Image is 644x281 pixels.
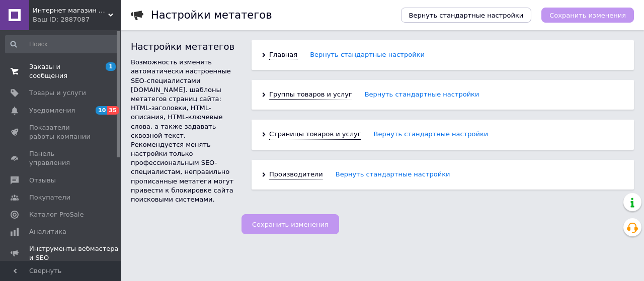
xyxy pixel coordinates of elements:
div: Настройки метатегов [131,40,242,53]
span: Главная [269,50,297,60]
a: Вернуть стандартные настройки [373,130,488,139]
input: Поиск [5,35,119,53]
span: 35 [107,106,119,115]
span: 10 [96,106,107,115]
span: Товары и услуги [29,88,86,98]
div: Возможность изменять автоматически настроенные SEO-специалистами [DOMAIN_NAME]. шаблоны метатегов... [131,58,242,140]
span: Показатели работы компании [29,123,93,141]
span: Аналитика [29,227,66,236]
button: Вернуть стандартные настройки [401,8,532,23]
div: Рекомендуется менять настройки только профессиональным SEO-специалистам, неправильно прописанные ... [131,140,242,204]
span: Группы товаров и услуг [269,90,352,100]
span: Вернуть стандартные настройки [409,12,524,19]
a: Вернуть стандартные настройки [336,170,450,179]
span: Отзывы [29,176,56,185]
span: Страницы товаров и услуг [269,130,361,139]
span: Интернет магазин детских игрушек Cool Toys [33,6,108,15]
span: Производители [269,170,323,179]
span: Покупатели [29,193,70,202]
h1: Настройки метатегов [151,9,272,21]
span: Панель управления [29,149,93,167]
a: Вернуть стандартные настройки [365,90,479,99]
span: Инструменты вебмастера и SEO [29,244,121,262]
span: Заказы и сообщения [29,62,93,80]
span: Уведомления [29,106,75,115]
div: Ваш ID: 2887087 [33,15,121,24]
a: Вернуть стандартные настройки [310,50,425,59]
span: Каталог ProSale [29,210,84,219]
span: 1 [106,62,116,71]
